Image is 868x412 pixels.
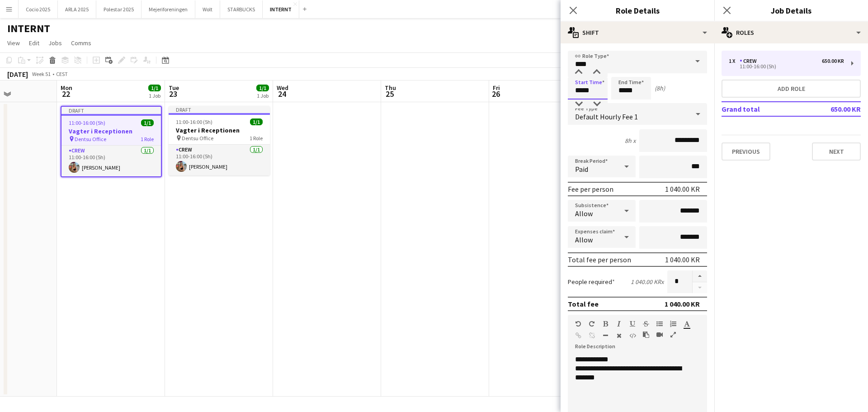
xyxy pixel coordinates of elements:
span: 24 [275,89,288,99]
button: HTML Code [629,332,636,339]
div: Fee per person [568,185,613,194]
div: Total fee per person [568,255,631,264]
div: Draft [169,106,270,113]
div: 1 040.00 KR [665,299,700,308]
button: Underline [629,320,636,327]
div: 1 040.00 KR [665,185,700,194]
td: 650.00 KR [804,102,861,116]
app-card-role: Crew1/111:00-16:00 (5h)[PERSON_NAME] [169,145,270,175]
div: 650.00 KR [822,58,844,64]
div: [DATE] [7,70,28,79]
span: Dentsu Office [75,136,106,142]
span: 22 [59,89,72,99]
app-job-card: Draft11:00-16:00 (5h)1/1Vagter i Receptionen Dentsu Office1 RoleCrew1/111:00-16:00 (5h)[PERSON_NAME] [169,106,270,175]
span: Comms [71,39,91,47]
button: Paste as plain text [643,331,649,338]
button: Next [812,142,861,161]
button: Insert video [656,331,663,338]
button: Horizontal Line [602,332,609,339]
a: Jobs [45,37,66,49]
h3: Vagter i Receptionen [169,126,270,134]
a: Edit [25,37,43,49]
app-card-role: Crew1/111:00-16:00 (5h)[PERSON_NAME] [61,146,161,176]
span: Edit [29,39,39,47]
span: Paid [575,165,588,174]
button: Text Color [684,320,690,327]
button: Clear Formatting [616,332,622,339]
div: 1 Job [257,92,269,99]
span: Week 51 [30,71,52,77]
button: Bold [602,320,609,327]
div: Draft [61,107,161,114]
button: Unordered List [656,320,663,327]
div: Crew [740,58,760,64]
button: Ordered List [670,320,676,327]
button: Mejeriforeningen [142,0,195,18]
button: Fullscreen [670,331,676,338]
h1: INTERNT [7,22,50,35]
span: 1/1 [141,119,154,126]
div: Roles [714,22,868,43]
div: 1 x [729,58,740,64]
div: 11:00-16:00 (5h) [729,64,844,69]
span: Fri [493,84,500,92]
a: View [4,37,24,49]
span: 26 [491,89,500,99]
span: 25 [383,89,396,99]
app-job-card: Draft11:00-16:00 (5h)1/1Vagter i Receptionen Dentsu Office1 RoleCrew1/111:00-16:00 (5h)[PERSON_NAME] [61,106,162,177]
span: Allow [575,235,593,244]
button: Strikethrough [643,320,649,327]
div: 1 Job [149,92,160,99]
td: Grand total [722,102,804,116]
span: 1 Role [250,135,263,142]
div: (8h) [655,84,665,92]
h3: Job Details [714,5,868,16]
button: Italic [616,320,622,327]
div: Shift [561,22,714,43]
h3: Vagter i Receptionen [61,127,161,135]
span: 11:00-16:00 (5h) [69,119,105,126]
span: 1/1 [256,85,269,91]
button: Wolt [195,0,220,18]
div: 1 040.00 KR x [631,278,664,286]
span: 23 [167,89,179,99]
button: Undo [575,320,581,327]
span: 1/1 [148,85,161,91]
button: Polestar 2025 [96,0,142,18]
span: Thu [385,84,396,92]
span: 11:00-16:00 (5h) [176,118,212,125]
span: Dentsu Office [182,135,213,142]
span: View [7,39,20,47]
button: STARBUCKS [220,0,263,18]
div: 8h x [625,137,636,145]
span: Mon [61,84,72,92]
label: People required [568,278,615,286]
button: Add role [722,80,861,98]
span: Allow [575,209,593,218]
span: Jobs [48,39,62,47]
a: Comms [67,37,95,49]
h3: Role Details [561,5,714,16]
button: INTERNT [263,0,299,18]
span: 1/1 [250,118,263,125]
span: Wed [277,84,288,92]
button: Previous [722,142,770,161]
button: Cocio 2025 [19,0,58,18]
div: CEST [56,71,68,77]
span: 1 Role [141,136,154,142]
div: 1 040.00 KR [665,255,700,264]
span: Default Hourly Fee 1 [575,112,638,121]
span: Tue [169,84,179,92]
button: Redo [589,320,595,327]
div: Total fee [568,299,599,308]
button: ARLA 2025 [58,0,96,18]
button: Increase [693,270,707,282]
